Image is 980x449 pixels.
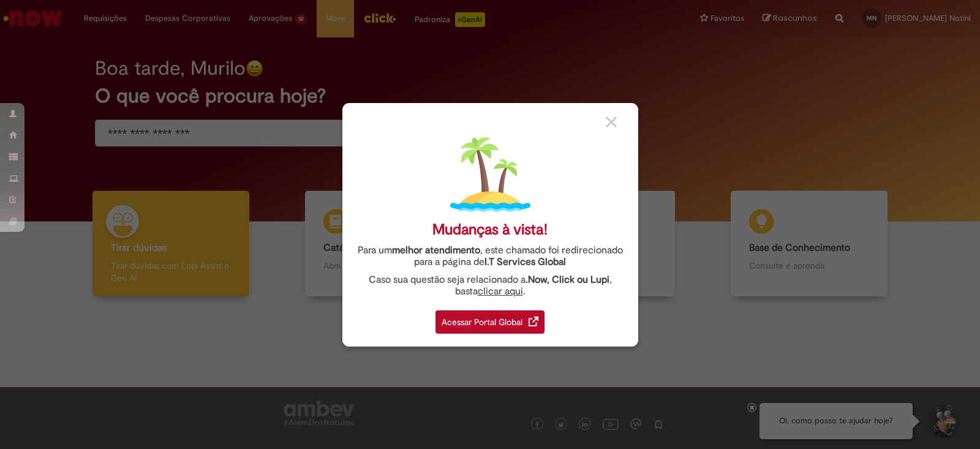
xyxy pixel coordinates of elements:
[435,304,545,334] a: Acessar Portal Global
[478,278,523,297] a: clicar aqui
[484,249,566,268] a: I.T Services Global
[450,134,530,215] img: island.png
[529,317,538,326] img: redirect_link.png
[392,244,480,256] strong: melhor atendimento
[435,310,545,334] div: Acessar Portal Global
[606,117,617,128] img: close_button_grey.png
[352,274,629,297] div: Caso sua questão seja relacionado a , basta .
[526,274,609,286] strong: .Now, Click ou Lupi
[432,221,548,239] div: Mudanças à vista!
[352,245,629,268] div: Para um , este chamado foi redirecionado para a página de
